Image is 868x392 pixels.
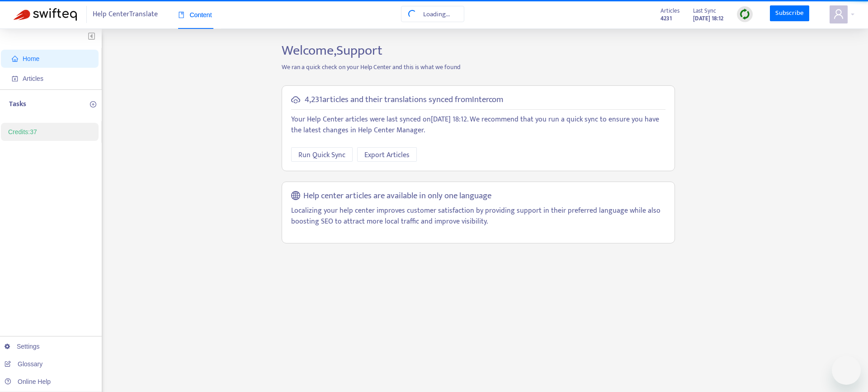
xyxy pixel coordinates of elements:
[693,14,723,23] strong: [DATE] 18:12
[93,6,158,23] span: Help Center Translate
[5,360,42,368] a: Glossary
[14,8,77,21] img: Swifteq
[90,101,96,107] span: plus-circle
[23,75,43,82] span: Articles
[275,62,682,72] p: We ran a quick check on your Help Center and this is what we found
[12,56,18,62] span: home
[660,14,672,23] strong: 4231
[693,6,716,16] span: Last Sync
[12,75,18,82] span: account-book
[8,128,37,135] a: Credits:37
[739,9,750,20] img: sync.dc5367851b00ba804db3.png
[291,191,300,201] span: global
[9,99,26,110] p: Tasks
[770,5,810,22] a: Subscribe
[833,9,844,19] span: user
[291,205,665,227] p: Localizing your help center improves customer satisfaction by providing support in their preferre...
[178,12,184,18] span: book
[5,378,51,385] a: Online Help
[660,6,679,16] span: Articles
[832,356,861,385] iframe: Button to launch messaging window
[178,11,212,19] span: Content
[298,149,345,161] span: Run Quick Sync
[291,147,353,162] button: Run Quick Sync
[282,39,382,62] span: Welcome, Support
[357,147,417,162] button: Export Articles
[291,114,665,136] p: Your Help Center articles were last synced on [DATE] 18:12 . We recommend that you run a quick sy...
[305,95,503,105] h5: 4,231 articles and their translations synced from Intercom
[23,55,39,62] span: Home
[5,343,40,350] a: Settings
[291,95,300,104] span: cloud-sync
[303,191,491,201] h5: Help center articles are available in only one language
[364,149,410,161] span: Export Articles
